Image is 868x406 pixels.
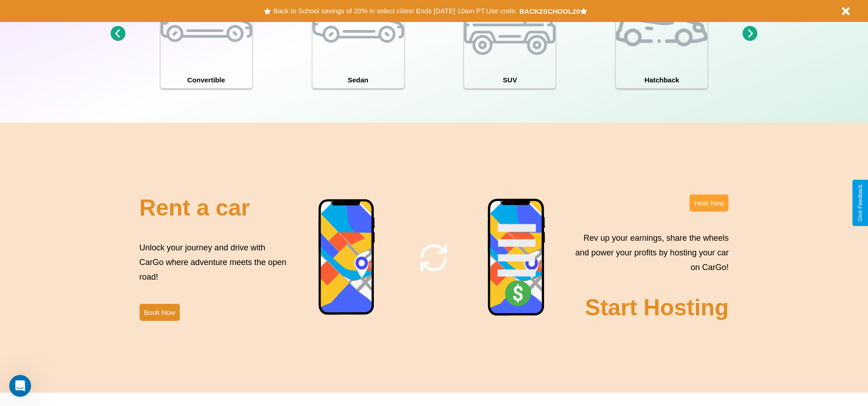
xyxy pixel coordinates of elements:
button: Back to School savings of 20% in select cities! Ends [DATE] 10am PT.Use code: [271,5,519,17]
h4: SUV [464,71,555,88]
p: Unlock your journey and drive with CarGo where adventure meets the open road! [140,240,290,285]
div: Give Feedback [857,184,863,222]
iframe: Intercom live chat [9,375,31,397]
img: phone [487,198,546,317]
img: phone [318,199,376,316]
h2: Start Hosting [585,294,729,321]
b: BACK2SCHOOL20 [519,7,580,15]
button: Book Now [140,304,180,321]
button: Host Now [690,195,728,211]
p: Rev up your earnings, share the wheels and power your profits by hosting your car on CarGo! [570,231,728,275]
h4: Sedan [313,71,404,88]
h4: Convertible [161,71,252,88]
h2: Rent a car [140,195,250,221]
h4: Hatchback [616,71,707,88]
